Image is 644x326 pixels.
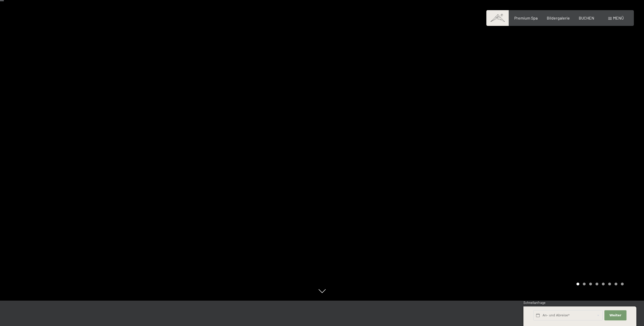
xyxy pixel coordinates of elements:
div: Carousel Page 4 [596,283,598,285]
button: Weiter [604,310,626,321]
div: Carousel Page 3 [589,283,592,285]
span: Weiter [609,313,621,318]
a: Premium Spa [514,15,538,20]
div: Carousel Page 7 [615,283,617,285]
div: Carousel Pagination [575,283,624,285]
a: BUCHEN [579,15,594,20]
div: Carousel Page 8 [621,283,624,285]
div: Carousel Page 2 [583,283,586,285]
div: Carousel Page 1 (Current Slide) [576,283,579,285]
span: Schnellanfrage [523,301,546,305]
span: Menü [613,15,624,20]
div: Carousel Page 6 [608,283,611,285]
div: Carousel Page 5 [602,283,605,285]
a: Bildergalerie [547,15,570,20]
